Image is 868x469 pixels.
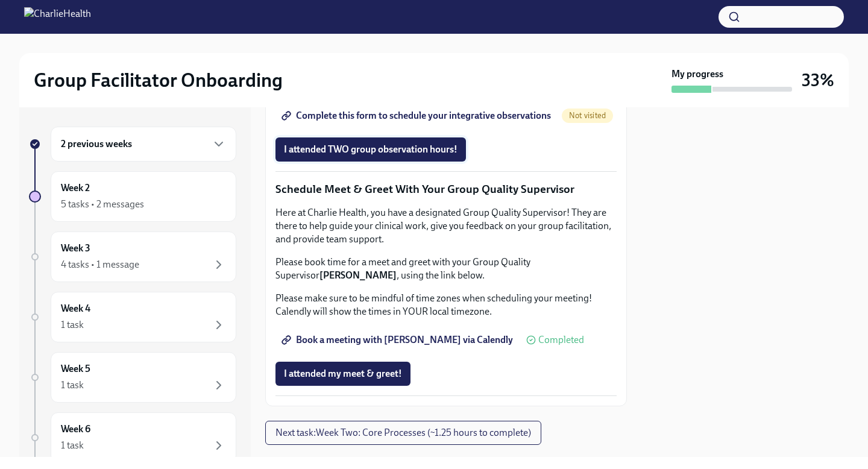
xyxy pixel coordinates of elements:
[61,318,84,332] div: 1 task
[538,335,584,345] span: Completed
[29,352,236,403] a: Week 51 task
[29,231,236,282] a: Week 34 tasks • 1 message
[61,137,132,151] h6: 2 previous weeks
[34,68,283,92] h2: Group Facilitator Onboarding
[51,127,236,162] div: 2 previous weeks
[29,412,236,463] a: Week 61 task
[61,362,90,376] h6: Week 5
[265,421,541,445] button: Next task:Week Two: Core Processes (~1.25 hours to complete)
[275,104,559,128] a: Complete this form to schedule your integrative observations
[61,258,139,271] div: 4 tasks • 1 message
[29,171,236,222] a: Week 25 tasks • 2 messages
[29,292,236,342] a: Week 41 task
[61,379,84,392] div: 1 task
[284,334,513,346] span: Book a meeting with [PERSON_NAME] via Calendly
[275,427,531,439] span: Next task : Week Two: Core Processes (~1.25 hours to complete)
[61,181,90,195] h6: Week 2
[61,423,90,436] h6: Week 6
[275,256,617,282] p: Please book time for a meet and greet with your Group Quality Supervisor , using the link below.
[61,302,90,315] h6: Week 4
[24,7,91,27] img: CharlieHealth
[671,68,723,81] strong: My progress
[275,362,410,386] button: I attended my meet & greet!
[319,269,397,281] strong: [PERSON_NAME]
[275,292,617,318] p: Please make sure to be mindful of time zones when scheduling your meeting! Calendly will show the...
[61,242,90,255] h6: Week 3
[275,328,521,352] a: Book a meeting with [PERSON_NAME] via Calendly
[275,137,466,162] button: I attended TWO group observation hours!
[61,439,84,452] div: 1 task
[284,143,458,156] span: I attended TWO group observation hours!
[275,181,617,197] p: Schedule Meet & Greet With Your Group Quality Supervisor
[562,111,613,120] span: Not visited
[275,206,617,246] p: Here at Charlie Health, you have a designated Group Quality Supervisor! They are there to help gu...
[284,368,402,380] span: I attended my meet & greet!
[802,69,834,91] h3: 33%
[61,198,144,211] div: 5 tasks • 2 messages
[284,110,551,122] span: Complete this form to schedule your integrative observations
